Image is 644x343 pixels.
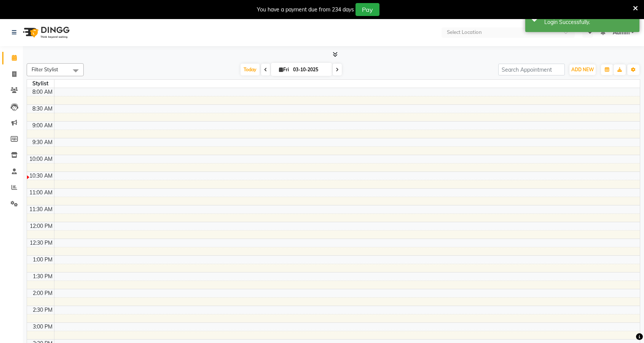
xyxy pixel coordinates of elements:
span: Fri [277,67,291,72]
button: Pay [355,3,379,16]
input: Search Appointment [498,64,565,75]
div: 2:00 PM [31,289,54,297]
div: Stylist [27,80,54,88]
div: 12:00 PM [28,222,54,230]
span: Today [241,64,260,75]
div: You have a payment due from 234 days [257,6,354,14]
button: ADD NEW [569,64,596,75]
div: 11:30 AM [28,205,54,213]
div: 2:30 PM [31,306,54,314]
div: Select Location [447,29,482,36]
span: Filter Stylist [32,66,58,72]
div: 12:30 PM [28,239,54,247]
div: 9:30 AM [31,138,54,146]
div: 1:30 PM [31,272,54,280]
span: Admin [613,29,630,37]
div: 3:00 PM [31,323,54,331]
div: 1:00 PM [31,256,54,264]
div: Login Successfully. [544,18,634,26]
div: 8:00 AM [31,88,54,96]
div: 8:30 AM [31,105,54,113]
div: 10:30 AM [28,172,54,180]
img: logo [19,22,72,43]
span: ADD NEW [571,67,594,72]
div: 11:00 AM [28,189,54,197]
div: 9:00 AM [31,122,54,130]
div: 10:00 AM [28,155,54,163]
input: 2025-10-03 [291,64,329,75]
